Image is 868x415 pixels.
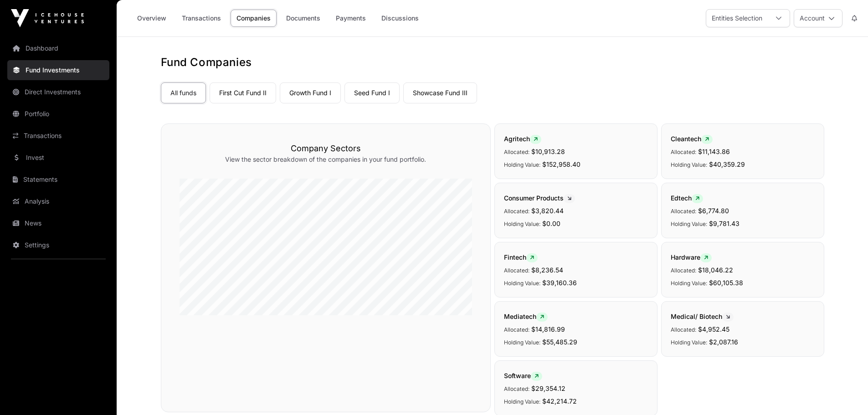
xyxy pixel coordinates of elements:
a: News [7,213,109,233]
span: $9,781.43 [709,220,740,227]
a: Companies [231,10,277,27]
span: Allocated: [671,326,696,333]
span: $55,485.29 [542,338,577,346]
span: $60,105.38 [709,279,743,287]
h3: Company Sectors [180,142,472,155]
span: $42,214.72 [542,397,577,405]
span: Allocated: [504,149,529,155]
span: Holding Value: [504,220,540,227]
span: Allocated: [504,326,529,333]
p: View the sector breakdown of the companies in your fund portfolio. [180,155,472,164]
span: Edtech [671,194,703,202]
span: Agritech [504,135,541,143]
span: $40,359.29 [709,160,745,168]
a: Transactions [7,126,109,146]
a: Analysis [7,191,109,211]
span: $152,958.40 [542,160,580,168]
span: Holding Value: [671,339,707,346]
a: Seed Fund I [344,82,400,103]
span: Holding Value: [504,398,540,405]
span: Holding Value: [671,161,707,168]
span: Cleantech [671,135,713,143]
img: Icehouse Ventures Logo [11,9,84,27]
span: Allocated: [671,267,696,274]
span: $18,046.22 [698,266,733,274]
a: All funds [161,82,206,103]
a: Settings [7,235,109,255]
a: Documents [280,10,326,27]
span: Allocated: [671,208,696,215]
span: $0.00 [542,220,560,227]
span: $11,143.86 [698,148,730,155]
span: Holding Value: [504,161,540,168]
span: Hardware [671,253,712,261]
a: Growth Fund I [280,82,341,103]
span: $3,820.44 [531,207,564,215]
a: Transactions [176,10,227,27]
a: Payments [330,10,372,27]
iframe: Chat Widget [822,371,868,415]
span: Holding Value: [671,220,707,227]
span: Mediatech [504,313,548,320]
a: First Cut Fund II [210,82,276,103]
span: $8,236.54 [531,266,563,274]
span: Allocated: [671,149,696,155]
span: $2,087.16 [709,338,738,346]
a: Dashboard [7,38,109,58]
span: Holding Value: [671,280,707,287]
span: Holding Value: [504,339,540,346]
span: $14,816.99 [531,325,565,333]
span: Allocated: [504,267,529,274]
span: Consumer Products [504,194,575,202]
span: $10,913.28 [531,148,565,155]
span: Fintech [504,253,538,261]
span: $39,160.36 [542,279,577,287]
a: Discussions [375,10,425,27]
span: Allocated: [504,385,529,392]
span: Medical/ Biotech [671,313,734,320]
span: Allocated: [504,208,529,215]
span: $29,354.12 [531,384,565,392]
span: Holding Value: [504,280,540,287]
h1: Fund Companies [161,55,824,70]
a: Showcase Fund III [403,82,477,103]
div: Entities Selection [706,10,768,27]
a: Overview [131,10,172,27]
span: Software [504,372,542,379]
button: Account [794,9,842,27]
a: Statements [7,169,109,190]
span: $4,952.45 [698,325,729,333]
a: Portfolio [7,104,109,124]
a: Fund Investments [7,60,109,80]
a: Invest [7,148,109,168]
a: Direct Investments [7,82,109,102]
span: $6,774.80 [698,207,729,215]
